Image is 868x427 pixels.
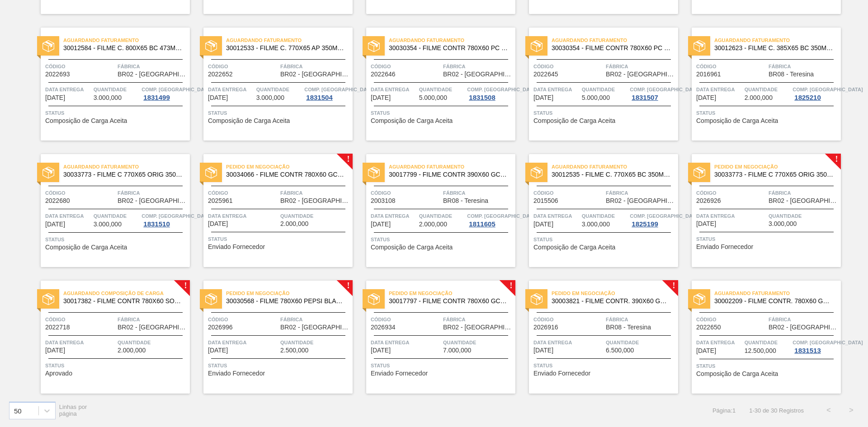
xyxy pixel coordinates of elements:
[142,85,188,101] a: Comp. [GEOGRAPHIC_DATA]1831499
[745,347,776,354] span: 12.500,000
[226,298,345,305] span: 30030568 - FILME 780X60 PEPSI BLACK NIV24
[368,40,380,52] img: status
[533,108,676,117] span: Status
[118,338,188,347] span: Quantidade
[696,324,721,331] span: 2022650
[552,289,678,298] span: Pedido em Negociação
[696,71,721,78] span: 2016961
[280,315,350,324] span: Fábrica
[696,188,766,197] span: Código
[208,117,290,124] span: Composição de Carga Aceita
[94,211,140,221] span: Quantidade
[45,197,70,204] span: 2022680
[226,171,345,178] span: 30034066 - FILME CONTR 780X60 GCA LT350 MP NIV24
[769,188,839,197] span: Fábrica
[714,162,841,171] span: Pedido em Negociação
[678,281,841,394] a: statusAguardando Faturamento30002209 - FILME CONTR. 780X60 GCA 350ML NIV22Código2022650FábricaBR0...
[45,85,91,94] span: Data entrega
[533,244,615,251] span: Composição de Carga Aceita
[606,188,676,197] span: Fábrica
[63,171,183,178] span: 30033773 - FILME C 770X65 ORIG 350ML C12 NIV24
[190,154,353,267] a: !statusPedido em Negociação30034066 - FILME CONTR 780X60 GCA LT350 MP NIV24Código2025961FábricaBR...
[371,117,453,124] span: Composição de Carga Aceita
[389,45,508,52] span: 30030354 - FILME CONTR 780X60 PC LT350 NIV24
[118,62,188,71] span: Fábrica
[630,211,676,228] a: Comp. [GEOGRAPHIC_DATA]1825199
[712,407,736,414] span: Página : 1
[371,370,428,377] span: Enviado Fornecedor
[389,298,508,305] span: 30017797 - FILME CONTR 780X60 GCA ZERO 350ML NIV22
[45,338,115,347] span: Data entrega
[208,235,350,244] span: Status
[443,315,513,324] span: Fábrica
[769,324,839,331] span: BR02 - Sergipe
[118,188,188,197] span: Fábrica
[693,40,705,52] img: status
[280,197,350,204] span: BR02 - Sergipe
[371,315,441,324] span: Código
[467,85,537,94] span: Comp. Carga
[208,370,265,377] span: Enviado Fornecedor
[353,154,515,267] a: statusAguardando Faturamento30017799 - FILME CONTR 390X60 GCA ZERO 350ML NIV22Código2003108Fábric...
[42,293,54,305] img: status
[606,338,676,347] span: Quantidade
[840,399,863,422] button: >
[118,71,188,78] span: BR02 - Sergipe
[208,244,265,250] span: Enviado Fornecedor
[714,36,841,45] span: Aguardando Faturamento
[45,244,127,251] span: Composição de Carga Aceita
[63,45,183,52] span: 30012584 - FILME C. 800X65 BC 473ML C12 429
[745,94,773,101] span: 2.000,000
[353,28,515,141] a: statusAguardando Faturamento30030354 - FILME CONTR 780X60 PC LT350 NIV24Código2022646FábricaBR02 ...
[630,94,660,101] div: 1831507
[371,361,513,370] span: Status
[94,221,122,228] span: 3.000,000
[142,94,171,101] div: 1831499
[531,40,542,52] img: status
[533,62,604,71] span: Código
[714,298,834,305] span: 30002209 - FILME CONTR. 780X60 GCA 350ML NIV22
[714,289,841,298] span: Aguardando Faturamento
[208,361,350,370] span: Status
[769,71,814,78] span: BR08 - Teresina
[696,235,839,244] span: Status
[533,94,553,101] span: 05/10/2025
[582,221,610,228] span: 3.000,000
[280,324,350,331] span: BR02 - Sergipe
[606,347,634,354] span: 6.500,000
[205,293,217,305] img: status
[533,211,580,221] span: Data entrega
[531,167,542,178] img: status
[630,221,660,228] div: 1825199
[693,167,705,178] img: status
[208,221,228,227] span: 09/10/2025
[208,324,233,331] span: 2026996
[371,108,513,117] span: Status
[696,197,721,204] span: 2026926
[606,62,676,71] span: Fábrica
[118,324,188,331] span: BR02 - Sergipe
[443,188,513,197] span: Fábrica
[745,85,791,94] span: Quantidade
[208,188,278,197] span: Código
[42,40,54,52] img: status
[533,361,676,370] span: Status
[226,45,345,52] span: 30012533 - FILME C. 770X65 AP 350ML C12 429
[515,154,678,267] a: statusAguardando Faturamento30012535 - FILME C. 770X65 BC 350ML C12 429Código2015506FábricaBR02 -...
[443,71,513,78] span: BR02 - Sergipe
[389,162,515,171] span: Aguardando Faturamento
[208,94,228,101] span: 05/10/2025
[533,338,604,347] span: Data entrega
[552,171,671,178] span: 30012535 - FILME C. 770X65 BC 350ML C12 429
[280,71,350,78] span: BR02 - Sergipe
[59,404,87,417] span: Linhas por página
[696,211,766,221] span: Data entrega
[817,399,840,422] button: <
[280,347,308,354] span: 2.500,000
[368,167,380,178] img: status
[606,324,651,331] span: BR08 - Teresina
[793,338,863,347] span: Comp. Carga
[45,370,72,377] span: Aprovado
[371,188,441,197] span: Código
[769,221,797,227] span: 3.000,000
